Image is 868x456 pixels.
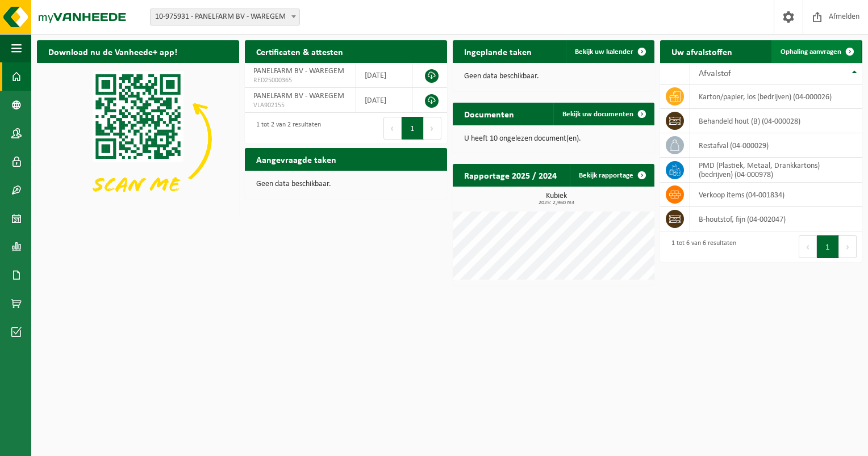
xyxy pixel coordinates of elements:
[453,164,568,186] h2: Rapportage 2025 / 2024
[402,117,424,140] button: 1
[666,234,736,259] div: 1 tot 6 van 6 resultaten
[690,133,862,158] td: restafval (04-000029)
[245,40,354,62] h2: Certificaten & attesten
[256,180,436,188] p: Geen data beschikbaar.
[799,235,817,258] button: Previous
[253,92,344,100] span: PANELFARM BV - WAREGEM
[690,183,862,207] td: verkoop items (04-001834)
[424,117,441,140] button: Next
[151,9,299,25] span: 10-975931 - PANELFARM BV - WAREGEM
[771,40,861,63] a: Ophaling aanvragen
[575,48,633,56] span: Bekijk uw kalender
[464,135,644,143] p: U heeft 10 ongelezen document(en).
[150,9,300,26] span: 10-975931 - PANELFARM BV - WAREGEM
[253,67,344,75] span: PANELFARM BV - WAREGEM
[253,101,347,110] span: VLA902155
[37,40,189,62] h2: Download nu de Vanheede+ app!
[690,109,862,133] td: behandeld hout (B) (04-000028)
[253,76,347,85] span: RED25000365
[839,235,857,258] button: Next
[458,200,655,206] span: 2025: 2,960 m3
[458,192,655,206] h3: Kubiek
[690,158,862,183] td: PMD (Plastiek, Metaal, Drankkartons) (bedrijven) (04-000978)
[356,63,412,88] td: [DATE]
[251,116,321,141] div: 1 tot 2 van 2 resultaten
[553,103,653,125] a: Bekijk uw documenten
[383,117,402,140] button: Previous
[453,103,525,125] h2: Documenten
[245,148,348,170] h2: Aangevraagde taken
[453,40,543,62] h2: Ingeplande taken
[566,40,653,63] a: Bekijk uw kalender
[464,73,644,81] p: Geen data beschikbaar.
[817,235,839,258] button: 1
[356,88,412,113] td: [DATE]
[570,164,653,187] a: Bekijk rapportage
[562,111,633,118] span: Bekijk uw documenten
[699,69,731,78] span: Afvalstof
[690,85,862,109] td: karton/papier, los (bedrijven) (04-000026)
[690,207,862,231] td: B-houtstof, fijn (04-002047)
[781,48,841,56] span: Ophaling aanvragen
[37,63,239,214] img: Download de VHEPlus App
[660,40,744,62] h2: Uw afvalstoffen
